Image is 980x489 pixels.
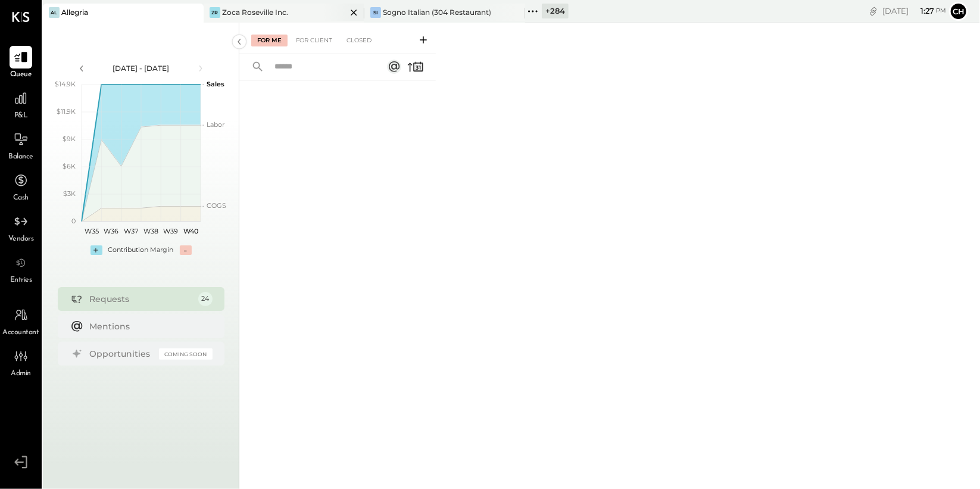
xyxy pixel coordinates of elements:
[55,80,76,88] text: $14.9K
[867,5,879,17] div: copy link
[3,328,39,338] span: Accountant
[63,189,76,198] text: $3K
[1,46,41,80] a: Queue
[370,7,381,18] div: SI
[11,369,31,379] span: Admin
[90,320,207,332] div: Mentions
[61,7,88,17] div: Allegria
[90,348,153,360] div: Opportunities
[882,5,946,17] div: [DATE]
[63,135,76,143] text: $9K
[14,111,28,122] span: P&L
[183,227,198,235] text: W40
[90,293,192,305] div: Requests
[1,87,41,122] a: P&L
[63,162,76,170] text: $6K
[108,245,174,255] div: Contribution Margin
[90,63,192,73] div: [DATE] - [DATE]
[210,7,220,18] div: ZR
[13,193,29,204] span: Cash
[8,152,33,163] span: Balance
[1,169,41,204] a: Cash
[159,348,213,360] div: Coming Soon
[542,4,569,18] div: + 284
[949,2,968,21] button: Ch
[71,217,76,225] text: 0
[143,227,158,235] text: W38
[49,7,60,18] div: Al
[341,35,377,46] div: Closed
[251,35,288,46] div: For Me
[1,210,41,245] a: Vendors
[124,227,138,235] text: W37
[207,80,224,88] text: Sales
[1,128,41,163] a: Balance
[57,107,76,116] text: $11.9K
[163,227,178,235] text: W39
[104,227,118,235] text: W36
[1,345,41,379] a: Admin
[180,245,192,255] div: -
[1,304,41,338] a: Accountant
[90,245,102,255] div: +
[8,234,34,245] span: Vendors
[1,251,41,286] a: Entries
[10,70,32,80] span: Queue
[222,7,288,17] div: Zoca Roseville Inc.
[383,7,491,17] div: Sogno Italian (304 Restaurant)
[84,227,98,235] text: W35
[207,120,224,129] text: Labor
[207,201,226,210] text: COGS
[290,35,338,46] div: For Client
[10,275,32,286] span: Entries
[198,292,213,306] div: 24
